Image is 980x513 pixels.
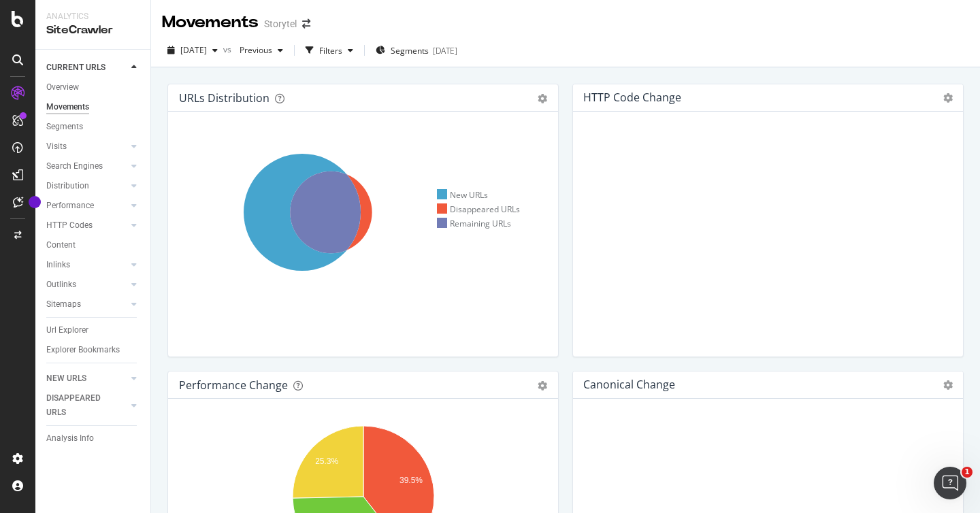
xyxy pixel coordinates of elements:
div: SiteCrawler [46,22,140,38]
div: [DATE] [433,45,457,56]
span: Previous [234,44,272,56]
iframe: Intercom live chat [934,467,966,499]
div: Segments [46,120,83,134]
div: Movements [46,100,89,114]
div: gear [538,94,547,103]
div: Disappeared URLs [437,203,521,215]
span: Segments [391,45,429,56]
div: Performance Change [179,378,288,392]
h4: Canonical Change [583,376,675,394]
div: Filters [319,45,342,56]
div: Performance [46,199,94,213]
div: Overview [46,80,79,95]
div: CURRENT URLS [46,61,105,75]
i: Options [943,380,953,390]
div: Analytics [46,11,140,22]
text: 39.5% [399,476,423,485]
button: Segments[DATE] [370,39,463,61]
a: NEW URLS [46,371,127,386]
a: Sitemaps [46,297,127,312]
button: Filters [300,39,359,61]
div: Analysis Info [46,431,94,446]
div: Content [46,238,76,252]
a: Explorer Bookmarks [46,343,141,357]
button: [DATE] [162,39,223,61]
h4: HTTP Code Change [583,88,681,107]
div: URLs Distribution [179,91,269,105]
div: DISAPPEARED URLS [46,391,115,420]
div: Visits [46,139,67,154]
div: Explorer Bookmarks [46,343,120,357]
div: HTTP Codes [46,218,93,233]
span: vs [223,44,234,55]
span: 2025 Sep. 11th [180,44,207,56]
a: Search Engines [46,159,127,173]
div: arrow-right-arrow-left [302,19,310,29]
div: Sitemaps [46,297,81,312]
a: CURRENT URLS [46,61,127,75]
a: Analysis Info [46,431,141,446]
div: Url Explorer [46,323,88,337]
a: Content [46,238,141,252]
div: Movements [162,11,259,34]
div: gear [538,381,547,391]
a: Visits [46,139,127,154]
a: Movements [46,100,141,114]
div: Distribution [46,179,89,193]
a: Overview [46,80,141,95]
div: NEW URLS [46,371,86,386]
a: Url Explorer [46,323,141,337]
a: DISAPPEARED URLS [46,391,127,420]
a: Outlinks [46,278,127,292]
div: Outlinks [46,278,76,292]
div: New URLs [437,189,489,201]
a: Performance [46,199,127,213]
div: Storytel [264,17,297,31]
button: Previous [234,39,289,61]
a: Inlinks [46,258,127,272]
text: 25.3% [315,457,338,466]
span: 1 [962,467,973,478]
a: Segments [46,120,141,134]
div: Search Engines [46,159,103,173]
div: Tooltip anchor [29,196,41,208]
i: Options [943,93,953,103]
div: Inlinks [46,258,70,272]
div: Remaining URLs [437,218,512,229]
a: Distribution [46,179,127,193]
a: HTTP Codes [46,218,127,233]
